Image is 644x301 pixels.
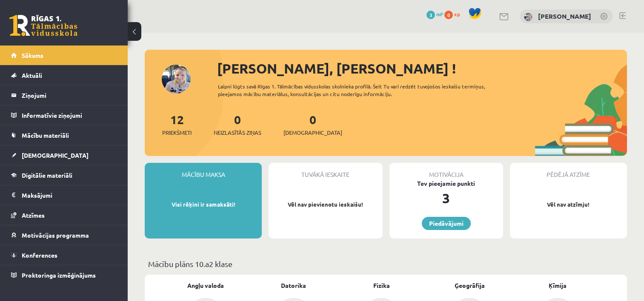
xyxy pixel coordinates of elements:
p: Visi rēķini ir samaksāti! [149,200,258,209]
p: Vēl nav atzīmju! [514,200,623,209]
a: Rīgas 1. Tālmācības vidusskola [9,15,77,36]
a: [PERSON_NAME] [538,12,591,20]
div: Motivācija [389,163,503,179]
a: 0Neizlasītās ziņas [214,112,261,137]
div: Pēdējā atzīme [510,163,627,179]
a: Informatīvie ziņojumi [11,105,117,125]
a: Motivācijas programma [11,225,117,245]
span: Mācību materiāli [22,131,69,139]
div: Mācību maksa [145,163,262,179]
a: Sākums [11,45,117,65]
span: [DEMOGRAPHIC_DATA] [22,151,89,159]
span: [DEMOGRAPHIC_DATA] [283,128,342,137]
a: Digitālie materiāli [11,165,117,185]
div: Laipni lūgts savā Rīgas 1. Tālmācības vidusskolas skolnieka profilā. Šeit Tu vari redzēt tuvojošo... [218,82,507,98]
a: 0 xp [444,11,464,17]
a: Maksājumi [11,185,117,205]
a: Datorika [281,281,306,290]
a: Ģeogrāfija [455,281,485,290]
span: 3 [426,11,435,19]
div: Tuvākā ieskaite [269,163,382,179]
span: xp [454,11,460,17]
a: 0[DEMOGRAPHIC_DATA] [283,112,342,137]
a: Ziņojumi [11,85,117,105]
legend: Informatīvie ziņojumi [22,105,117,125]
span: 0 [444,11,453,19]
span: Atzīmes [22,211,45,219]
legend: Ziņojumi [22,85,117,105]
a: Aktuāli [11,65,117,85]
a: 3 mP [426,11,443,17]
span: Aktuāli [22,71,42,79]
a: Konferences [11,245,117,265]
p: Mācību plāns 10.a2 klase [148,258,624,270]
a: 12Priekšmeti [162,112,192,137]
a: Fizika [373,281,390,290]
span: Motivācijas programma [22,231,89,239]
p: Vēl nav pievienotu ieskaišu! [273,200,378,209]
a: Piedāvājumi [422,217,471,230]
legend: Maksājumi [22,185,117,205]
span: Digitālie materiāli [22,171,72,179]
a: Proktoringa izmēģinājums [11,265,117,285]
a: Ķīmija [549,281,567,290]
a: [DEMOGRAPHIC_DATA] [11,145,117,165]
img: Kristīne Vītola [524,13,532,21]
span: mP [436,11,443,17]
a: Mācību materiāli [11,125,117,145]
a: Atzīmes [11,205,117,225]
span: Neizlasītās ziņas [214,128,261,137]
a: Angļu valoda [187,281,224,290]
span: Proktoringa izmēģinājums [22,271,96,279]
span: Sākums [22,51,43,59]
span: Priekšmeti [162,128,192,137]
span: Konferences [22,251,57,259]
div: 3 [389,188,503,208]
div: [PERSON_NAME], [PERSON_NAME] ! [217,58,627,79]
div: Tev pieejamie punkti [389,179,503,188]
